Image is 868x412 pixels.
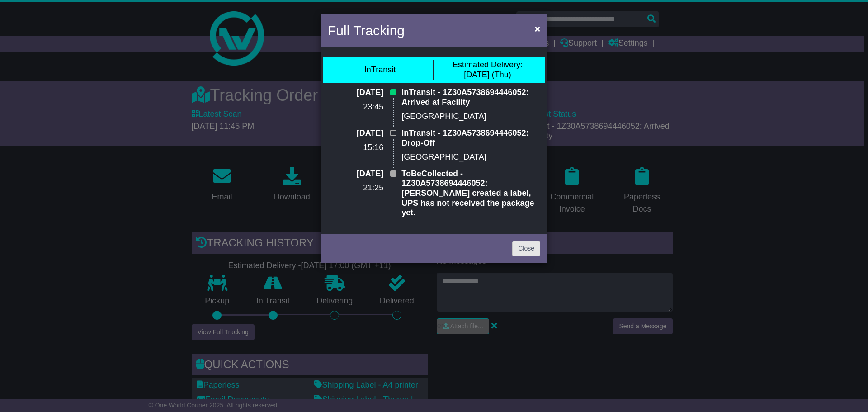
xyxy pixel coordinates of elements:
div: InTransit [364,65,396,75]
span: × [535,24,540,34]
p: [GEOGRAPHIC_DATA] [401,152,540,162]
p: ToBeCollected - 1Z30A5738694446052: [PERSON_NAME] created a label, UPS has not received the packa... [401,169,540,218]
p: 15:16 [328,143,383,153]
span: Estimated Delivery: [453,60,523,69]
h4: Full Tracking [328,20,405,41]
button: Close [530,19,545,38]
a: Close [512,241,540,256]
p: 23:45 [328,102,383,112]
p: InTransit - 1Z30A5738694446052: Arrived at Facility [401,88,540,107]
div: [DATE] (Thu) [453,60,523,80]
p: [DATE] [328,169,383,179]
p: [DATE] [328,128,383,138]
p: 21:25 [328,183,383,193]
p: [DATE] [328,88,383,98]
p: InTransit - 1Z30A5738694446052: Drop-Off [401,128,540,148]
p: [GEOGRAPHIC_DATA] [401,112,540,122]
